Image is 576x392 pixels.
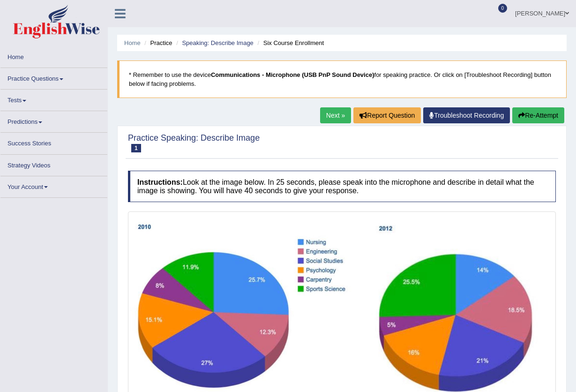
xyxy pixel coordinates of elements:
[0,68,107,86] a: Practice Questions
[137,178,183,186] b: Instructions:
[498,4,508,13] span: 0
[182,39,253,46] a: Speaking: Describe Image
[128,171,556,202] h4: Look at the image below. In 25 seconds, please speak into the microphone and describe in detail w...
[142,38,172,47] li: Practice
[0,176,107,195] a: Your Account
[0,111,107,129] a: Predictions
[128,134,260,152] h2: Practice Speaking: Describe Image
[255,38,324,47] li: Six Course Enrollment
[124,39,141,46] a: Home
[117,60,567,98] blockquote: * Remember to use the device for speaking practice. Or click on [Troubleshoot Recording] button b...
[211,71,374,78] b: Communications - Microphone (USB PnP Sound Device)
[512,107,564,123] button: Re-Attempt
[0,155,107,173] a: Strategy Videos
[0,46,107,65] a: Home
[353,107,421,123] button: Report Question
[320,107,351,123] a: Next »
[131,144,141,152] span: 1
[0,133,107,151] a: Success Stories
[423,107,510,123] a: Troubleshoot Recording
[0,90,107,108] a: Tests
